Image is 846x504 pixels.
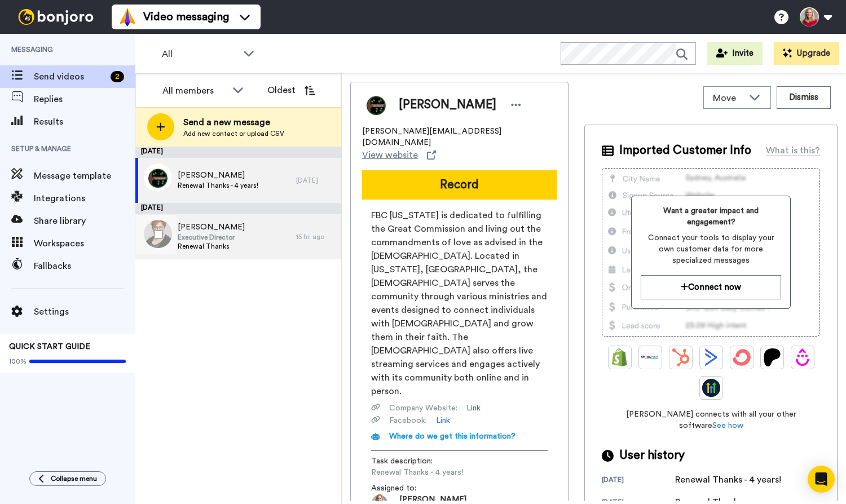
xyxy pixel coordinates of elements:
[362,148,418,162] span: View website
[602,475,675,487] div: [DATE]
[777,86,831,109] button: Dismiss
[296,232,336,241] div: 15 hr. ago
[675,473,781,487] div: Renewal Thanks - 4 years!
[641,232,781,266] span: Connect your tools to display your own customer data for more specialized messages
[794,348,812,366] img: Drip
[389,415,427,426] span: Facebook :
[808,466,835,493] div: Open Intercom Messenger
[29,471,106,486] button: Collapse menu
[702,348,720,366] img: ActiveCampaign
[362,126,557,148] span: [PERSON_NAME][EMAIL_ADDRESS][DOMAIN_NAME]
[707,42,763,65] button: Invite
[34,259,135,273] span: Fallbacks
[389,432,515,440] span: Where do we get this information?
[766,144,820,157] div: What is this?
[111,71,124,82] div: 2
[34,70,106,83] span: Send videos
[774,42,839,65] button: Upgrade
[144,163,172,192] img: 28a34a39-f08e-46dd-8c7e-d0b46465d3c1.jpg
[466,403,481,414] a: Link
[34,115,135,129] span: Results
[9,357,27,366] span: 100%
[399,96,496,113] span: [PERSON_NAME]
[34,214,135,228] span: Share library
[34,305,135,319] span: Settings
[296,176,336,185] div: [DATE]
[763,348,781,366] img: Patreon
[34,169,135,183] span: Message template
[436,415,450,426] a: Link
[362,170,557,200] button: Record
[713,91,743,105] span: Move
[162,47,237,61] span: All
[712,422,743,430] a: See how
[371,467,478,478] span: Renewal Thanks - 4 years!
[118,8,136,26] img: vm-color.svg
[371,456,450,467] span: Task description :
[135,203,341,214] div: [DATE]
[34,237,135,250] span: Workspaces
[672,348,690,366] img: Hubspot
[389,403,457,414] span: Company Website :
[371,483,450,494] span: Assigned to:
[602,409,820,431] span: [PERSON_NAME] connects with all your other software
[178,233,245,242] span: Executive Director
[641,348,659,366] img: Ontraport
[34,192,135,205] span: Integrations
[371,209,548,398] span: FBC [US_STATE] is dedicated to fulfilling the Great Commission and living out the commandments of...
[259,79,324,101] button: Oldest
[9,343,90,351] span: QUICK START GUIDE
[733,348,751,366] img: ConvertKit
[702,379,720,397] img: GoHighLevel
[611,348,629,366] img: Shopify
[143,9,229,25] span: Video messaging
[162,84,227,98] div: All members
[641,205,781,228] span: Want a greater impact and engagement?
[183,116,284,129] span: Send a new message
[362,91,390,119] img: Image of Christine Graham
[362,148,436,162] a: View website
[619,142,751,159] span: Imported Customer Info
[51,474,97,483] span: Collapse menu
[619,447,685,464] span: User history
[178,181,258,190] span: Renewal Thanks - 4 years!
[178,170,258,181] span: [PERSON_NAME]
[178,222,245,233] span: [PERSON_NAME]
[14,9,98,25] img: bj-logo-header-white.svg
[183,129,284,138] span: Add new contact or upload CSV
[34,92,135,106] span: Replies
[641,275,781,299] button: Connect now
[178,242,245,251] span: Renewal Thanks
[135,147,341,158] div: [DATE]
